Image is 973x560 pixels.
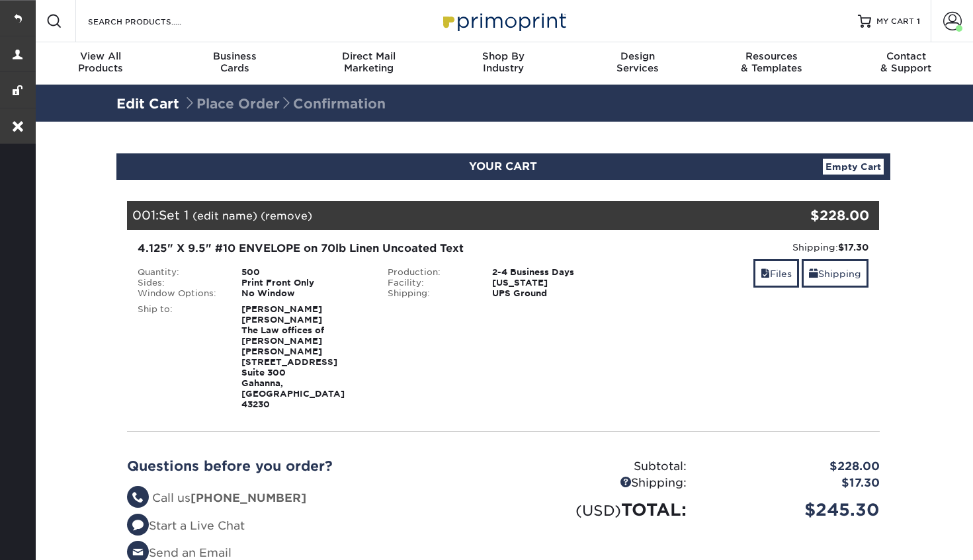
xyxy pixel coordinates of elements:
[33,42,167,85] a: View AllProducts
[704,50,839,74] div: & Templates
[570,50,704,74] div: Services
[575,502,621,519] small: (USD)
[159,208,189,222] span: Set 1
[127,201,754,230] div: 001:
[128,304,232,410] div: Ship to:
[127,546,232,559] a: Send an Email
[697,497,890,522] div: $245.30
[232,288,378,299] div: No Window
[128,288,232,299] div: Window Options:
[697,475,890,492] div: $17.30
[761,268,770,279] span: files
[167,42,302,85] a: BusinessCards
[753,259,799,288] a: Files
[838,242,868,253] strong: $17.30
[482,267,628,278] div: 2-4 Business Days
[704,50,839,62] span: Resources
[183,96,386,112] span: Place Order Confirmation
[378,267,482,278] div: Production:
[436,50,570,62] span: Shop By
[839,50,973,62] span: Contact
[823,159,884,175] a: Empty Cart
[436,50,570,74] div: Industry
[503,475,697,492] div: Shipping:
[127,458,493,474] h2: Questions before you order?
[138,241,618,257] div: 4.125" X 9.5" #10 ENVELOPE on 70lb Linen Uncoated Text
[638,241,869,254] div: Shipping:
[839,50,973,74] div: & Support
[127,519,245,532] a: Start a Live Chat
[167,50,302,74] div: Cards
[192,210,257,222] a: (edit name)
[876,16,914,27] span: MY CART
[482,278,628,288] div: [US_STATE]
[469,160,537,173] span: YOUR CART
[87,13,216,29] input: SEARCH PRODUCTS.....
[839,42,973,85] a: Contact& Support
[33,50,167,74] div: Products
[232,278,378,288] div: Print Front Only
[128,278,232,288] div: Sides:
[437,7,570,35] img: Primoprint
[302,42,436,85] a: Direct MailMarketing
[436,42,570,85] a: Shop ByIndustry
[482,288,628,299] div: UPS Ground
[128,267,232,278] div: Quantity:
[503,497,697,522] div: TOTAL:
[261,210,312,222] a: (remove)
[809,268,818,279] span: shipping
[241,304,345,409] strong: [PERSON_NAME] [PERSON_NAME] The Law offices of [PERSON_NAME] [PERSON_NAME] [STREET_ADDRESS] Suite...
[802,259,868,288] a: Shipping
[167,50,302,62] span: Business
[116,96,179,112] a: Edit Cart
[190,491,306,504] strong: [PHONE_NUMBER]
[570,42,704,85] a: DesignServices
[127,490,493,507] li: Call us
[302,50,436,62] span: Direct Mail
[33,50,167,62] span: View All
[378,288,482,299] div: Shipping:
[232,267,378,278] div: 500
[917,17,920,26] span: 1
[503,458,697,475] div: Subtotal:
[697,458,890,475] div: $228.00
[704,42,839,85] a: Resources& Templates
[378,278,482,288] div: Facility:
[302,50,436,74] div: Marketing
[754,206,870,225] div: $228.00
[570,50,704,62] span: Design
